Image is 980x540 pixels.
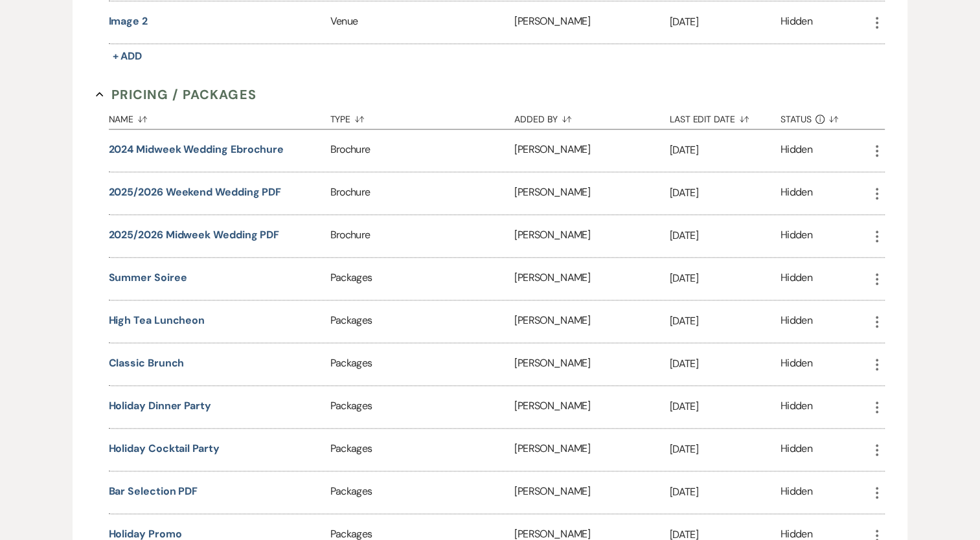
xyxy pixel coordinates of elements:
[781,355,812,373] div: Hidden
[330,215,514,257] div: Brochure
[514,129,669,172] div: [PERSON_NAME]
[330,172,514,214] div: Brochure
[670,441,781,458] p: [DATE]
[781,227,812,245] div: Hidden
[109,398,211,414] button: Holiday Dinner Party
[670,185,781,201] p: [DATE]
[109,355,185,371] button: Classic Brunch
[514,258,669,300] div: [PERSON_NAME]
[670,270,781,287] p: [DATE]
[330,104,514,129] button: Type
[781,484,812,501] div: Hidden
[330,343,514,385] div: Packages
[514,215,669,257] div: [PERSON_NAME]
[670,313,781,330] p: [DATE]
[330,258,514,300] div: Packages
[514,386,669,428] div: [PERSON_NAME]
[514,104,669,129] button: Added By
[330,300,514,343] div: Packages
[514,343,669,385] div: [PERSON_NAME]
[781,104,869,129] button: Status
[330,471,514,513] div: Packages
[330,1,514,43] div: Venue
[109,14,148,29] button: Image 2
[670,355,781,372] p: [DATE]
[670,398,781,415] p: [DATE]
[781,14,812,31] div: Hidden
[330,129,514,172] div: Brochure
[514,1,669,43] div: [PERSON_NAME]
[670,484,781,501] p: [DATE]
[109,104,330,129] button: Name
[514,172,669,214] div: [PERSON_NAME]
[330,429,514,471] div: Packages
[113,49,142,63] span: + Add
[96,85,256,104] button: Pricing / Packages
[670,104,781,129] button: Last Edit Date
[781,270,812,287] div: Hidden
[109,227,280,243] button: 2025/2026 Midweek Wedding PDF
[109,47,146,65] button: + Add
[781,185,812,202] div: Hidden
[781,441,812,458] div: Hidden
[109,142,284,157] button: 2024 Midweek Wedding ebrochure
[670,142,781,159] p: [DATE]
[514,300,669,343] div: [PERSON_NAME]
[514,471,669,513] div: [PERSON_NAME]
[109,185,282,200] button: 2025/2026 Weekend Wedding PDF
[670,227,781,244] p: [DATE]
[514,429,669,471] div: [PERSON_NAME]
[781,142,812,159] div: Hidden
[109,270,187,286] button: Summer Soiree
[109,441,220,456] button: Holiday Cocktail Party
[109,484,198,499] button: Bar Selection PDF
[781,313,812,330] div: Hidden
[781,115,812,124] span: Status
[330,386,514,428] div: Packages
[781,398,812,416] div: Hidden
[109,313,205,328] button: High Tea Luncheon
[670,14,781,30] p: [DATE]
